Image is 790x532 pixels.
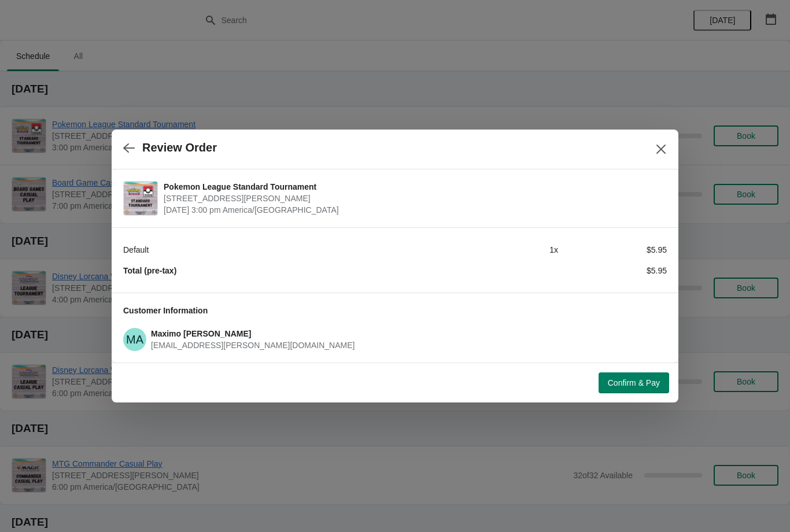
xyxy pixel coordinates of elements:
[151,329,251,338] span: Maximo [PERSON_NAME]
[123,244,449,256] div: Default
[608,378,660,387] span: Confirm & Pay
[558,244,667,256] div: $5.95
[449,244,558,256] div: 1 x
[123,306,208,315] span: Customer Information
[164,193,661,204] span: [STREET_ADDRESS][PERSON_NAME]
[123,328,146,351] span: Maximo
[124,182,157,215] img: Pokemon League Standard Tournament | 2040 Louetta Rd Ste I Spring, TX 77388 | October 11 | 3:00 p...
[126,333,144,346] text: MA
[151,341,355,350] span: [EMAIL_ADDRESS][PERSON_NAME][DOMAIN_NAME]
[142,141,217,154] h2: Review Order
[651,139,671,160] button: Close
[558,265,667,276] div: $5.95
[164,181,661,193] span: Pokemon League Standard Tournament
[123,266,176,275] strong: Total (pre-tax)
[599,372,669,393] button: Confirm & Pay
[164,204,661,216] span: [DATE] 3:00 pm America/[GEOGRAPHIC_DATA]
